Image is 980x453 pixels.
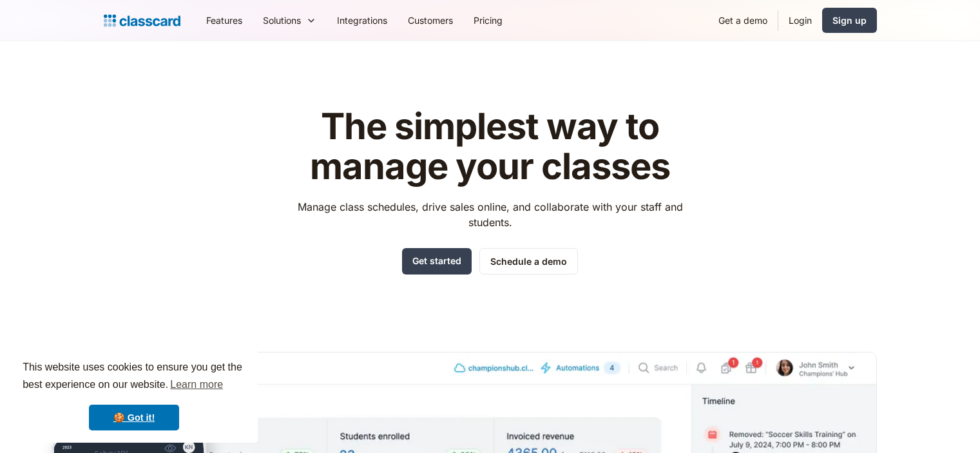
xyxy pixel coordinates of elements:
[104,12,180,30] a: home
[327,6,398,35] a: Integrations
[832,14,867,27] div: Sign up
[263,14,301,27] div: Solutions
[196,6,253,35] a: Features
[708,6,778,35] a: Get a demo
[778,6,822,35] a: Login
[23,360,245,394] span: This website uses cookies to ensure you get the best experience on our website.
[89,405,179,430] a: dismiss cookie message
[10,347,258,443] div: cookieconsent
[402,248,472,275] a: Get started
[253,6,327,35] div: Solutions
[285,199,695,230] p: Manage class schedules, drive sales online, and collaborate with your staff and students.
[285,107,695,186] h1: The simplest way to manage your classes
[463,6,513,35] a: Pricing
[398,6,463,35] a: Customers
[822,8,877,33] a: Sign up
[168,375,225,394] a: learn more about cookies
[479,248,578,275] a: Schedule a demo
